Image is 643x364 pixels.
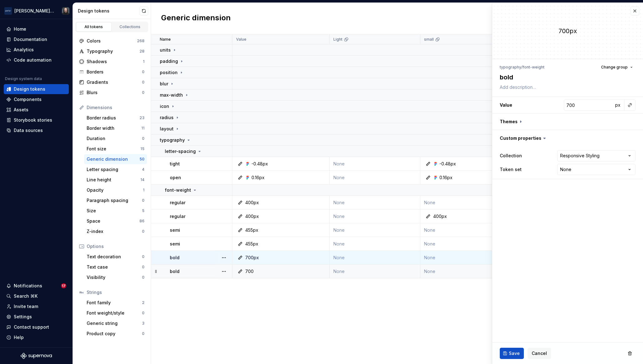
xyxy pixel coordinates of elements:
input: 0 [564,99,613,111]
p: semi [170,241,180,247]
div: Border width [87,125,141,131]
textarea: bold [499,72,634,83]
div: 455px [245,227,258,233]
button: Cancel [528,348,551,359]
div: Search ⌘K [14,293,38,299]
p: letter-spacing [165,148,196,154]
div: Font weight/style [87,310,142,316]
p: semi [170,227,180,233]
p: icon [160,103,169,109]
div: Dimensions [87,104,144,111]
div: Components [14,96,42,103]
td: None [420,251,507,265]
img: Teunis Vorsteveld [62,7,69,15]
a: Border width11 [84,123,147,133]
div: Strings [87,289,144,296]
div: 700px [492,27,643,35]
div: Data sources [14,127,43,134]
div: 2 [142,300,144,305]
div: Gradients [87,79,142,85]
a: Gradients0 [77,77,147,87]
div: 400px [245,200,259,206]
p: bold [170,255,180,261]
div: 400px [433,213,447,220]
a: Typography28 [77,46,147,56]
td: None [330,223,420,237]
div: Line height [87,177,140,183]
div: Font family [87,300,142,306]
span: Change group [601,65,628,70]
div: Notifications [14,283,42,289]
div: 15 [140,146,144,151]
div: Generic dimension [87,156,139,162]
span: Save [509,350,520,356]
p: blur [160,81,168,87]
div: 3 [142,321,144,326]
div: 4 [142,167,144,172]
div: 23 [139,115,144,120]
div: Colors [87,38,137,44]
div: 700 [245,268,254,275]
button: Save [500,348,524,359]
a: Z-index0 [84,226,147,236]
div: -0.48px [439,161,456,167]
div: [PERSON_NAME] Airlines [14,8,54,14]
a: Analytics [4,45,69,55]
div: 0.16px [251,174,265,181]
div: 0 [142,136,144,141]
div: All tokens [78,24,109,29]
p: units [160,47,171,53]
p: tight [170,161,180,167]
a: Data sources [4,125,69,135]
div: Analytics [14,47,34,53]
div: 700px [245,255,259,261]
div: 0 [142,331,144,336]
a: Product copy0 [84,329,147,339]
td: None [420,223,507,237]
button: Contact support [4,322,69,332]
a: Size5 [84,206,147,216]
div: Design tokens [78,8,139,14]
p: layout [160,126,174,132]
a: Line height14 [84,175,147,185]
div: 0 [142,69,144,74]
div: 0 [142,229,144,234]
li: / [521,65,523,69]
div: 268 [137,38,144,43]
div: Text case [87,264,142,270]
p: regular [170,200,185,206]
div: Size [87,208,142,214]
p: typography [160,137,185,143]
li: font-weight [523,65,544,69]
a: Home [4,24,69,34]
div: Design system data [5,76,42,81]
div: Opacity [87,187,143,193]
td: None [330,265,420,278]
li: typography [500,65,521,69]
a: Space86 [84,216,147,226]
td: None [330,210,420,223]
p: font-weight [165,187,191,193]
div: Collections [114,24,146,29]
div: 0 [142,90,144,95]
a: Font family2 [84,298,147,308]
div: -0.48px [251,161,268,167]
div: 86 [139,219,144,224]
p: position [160,69,178,76]
h2: Generic dimension [161,13,231,24]
div: 50 [139,157,144,162]
td: None [420,237,507,251]
div: Text decoration [87,254,142,260]
div: Z-index [87,228,142,235]
a: Text case0 [84,262,147,272]
div: Contact support [14,324,49,330]
div: 0 [142,265,144,270]
a: Visibility0 [84,272,147,282]
div: Letter spacing [87,166,142,173]
div: 0 [142,275,144,280]
div: 0 [142,80,144,85]
div: Paragraph spacing [87,197,142,204]
a: Supernova Logo [21,353,52,359]
a: Documentation [4,34,69,44]
div: Generic string [87,320,142,326]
